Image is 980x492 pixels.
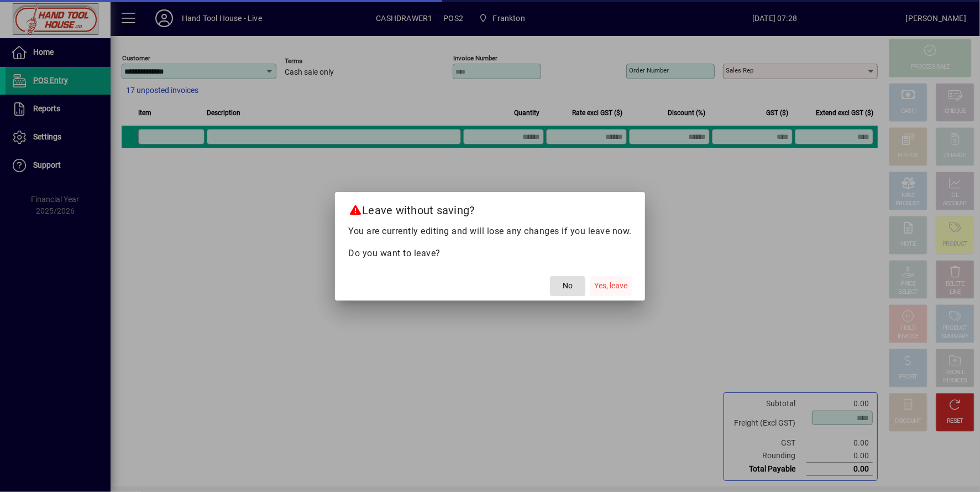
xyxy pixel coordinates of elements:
span: Yes, leave [594,280,627,292]
button: Yes, leave [590,276,632,296]
button: No [550,276,585,296]
span: No [563,280,573,292]
p: You are currently editing and will lose any changes if you leave now. [348,225,632,238]
p: Do you want to leave? [348,247,632,260]
h2: Leave without saving? [335,192,645,224]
